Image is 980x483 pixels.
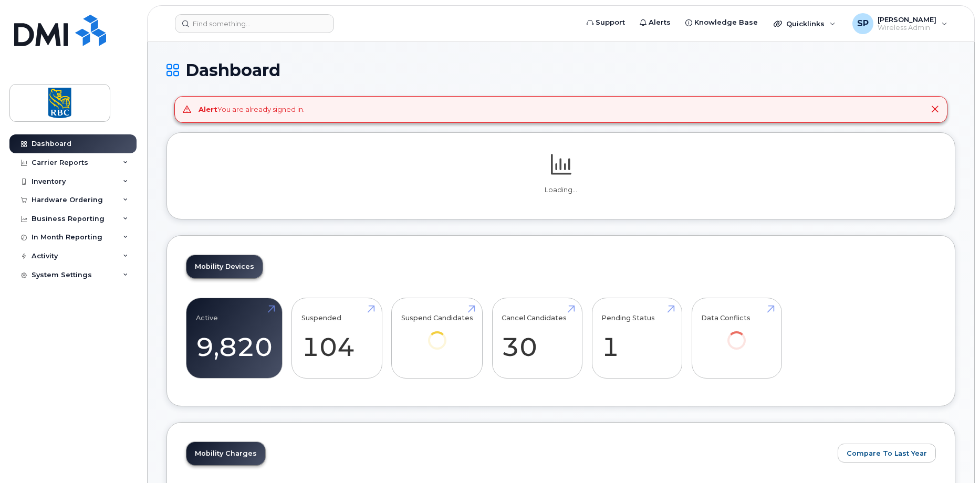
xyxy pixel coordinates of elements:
[502,303,572,373] a: Cancel Candidates 30
[196,303,273,373] a: Active 9,820
[186,185,936,195] p: Loading...
[838,444,936,463] button: Compare To Last Year
[199,105,217,113] strong: Alert
[401,303,473,364] a: Suspend Candidates
[301,303,372,373] a: Suspended 104
[847,448,927,458] span: Compare To Last Year
[701,303,772,364] a: Data Conflicts
[186,442,265,465] a: Mobility Charges
[166,61,955,79] h1: Dashboard
[186,255,263,278] a: Mobility Devices
[199,104,305,114] div: You are already signed in.
[601,303,672,373] a: Pending Status 1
